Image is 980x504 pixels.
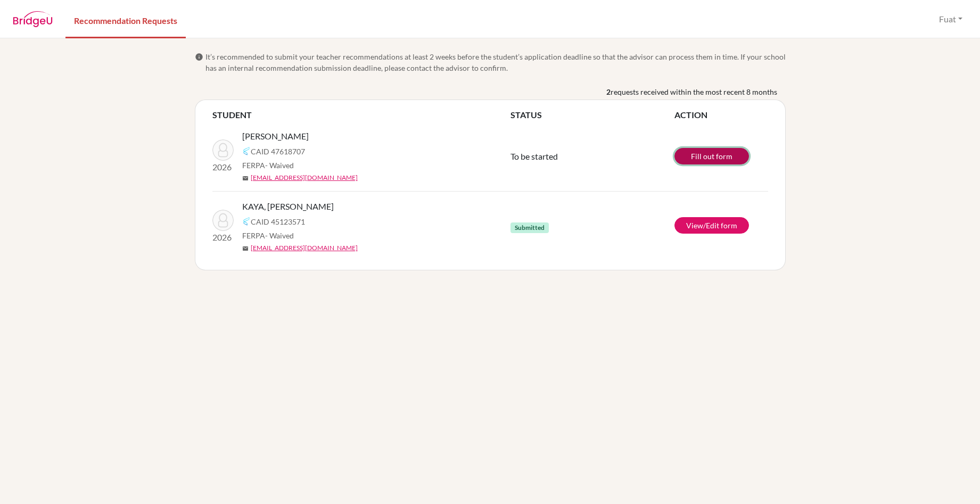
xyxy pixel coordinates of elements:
th: STUDENT [212,109,510,121]
img: ARSLAN, Başak [212,139,234,161]
span: KAYA, [PERSON_NAME] [242,200,334,213]
span: - Waived [265,231,294,240]
span: FERPA [242,230,294,241]
img: Common App logo [242,147,251,155]
span: - Waived [265,161,294,170]
span: CAID 47618707 [251,146,305,157]
a: [EMAIL_ADDRESS][DOMAIN_NAME] [251,173,358,183]
p: 2026 [212,161,234,173]
span: FERPA [242,160,294,171]
span: CAID 45123571 [251,216,305,227]
a: View/Edit form [674,217,749,234]
img: Common App logo [242,217,251,226]
img: BridgeU logo [13,11,53,27]
span: To be started [510,151,558,161]
span: info [195,53,203,61]
a: [EMAIL_ADDRESS][DOMAIN_NAME] [251,243,358,253]
b: 2 [606,86,611,97]
span: Submitted [510,222,549,233]
a: Recommendation Requests [65,2,186,38]
img: KAYA, Melike Rana [212,210,234,231]
span: [PERSON_NAME] [242,130,309,143]
a: Fill out form [674,148,749,164]
span: mail [242,175,249,181]
span: It’s recommended to submit your teacher recommendations at least 2 weeks before the student’s app... [205,51,786,73]
span: requests received within the most recent 8 months [611,86,777,97]
button: Fuat [934,9,967,29]
th: ACTION [674,109,768,121]
th: STATUS [510,109,674,121]
p: 2026 [212,231,234,244]
span: mail [242,245,249,252]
